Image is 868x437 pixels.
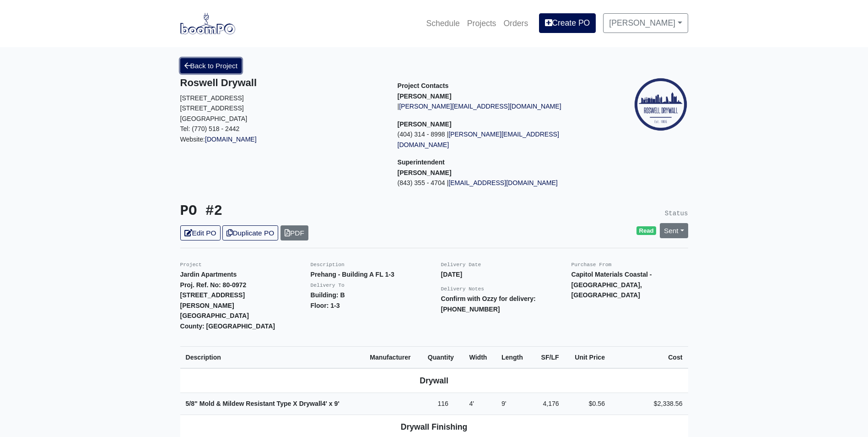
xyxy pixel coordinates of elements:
p: | [398,101,601,112]
small: Description [311,262,345,268]
span: 9' [501,400,507,407]
strong: [STREET_ADDRESS][PERSON_NAME] [180,291,245,309]
strong: Jardin Apartments [180,271,237,278]
div: Website: [180,77,384,144]
span: 9' [334,400,340,407]
th: SF/LF [532,346,565,368]
small: Purchase From [571,262,612,268]
th: Manufacturer [364,346,422,368]
a: Create PO [539,13,596,33]
p: (404) 314 - 8998 | [398,129,601,150]
th: Unit Price [565,346,610,368]
strong: [GEOGRAPHIC_DATA] [180,312,249,319]
p: (843) 355 - 4704 | [398,178,601,188]
small: Project [180,262,202,268]
strong: 5/8" Mold & Mildew Resistant Type X Drywall [186,400,340,407]
img: boomPO [180,13,235,34]
p: [GEOGRAPHIC_DATA] [180,114,384,124]
strong: Prehang - Building A FL 1-3 [311,271,394,278]
a: [DOMAIN_NAME] [205,136,257,143]
td: $2,338.56 [610,393,688,415]
td: $0.56 [565,393,610,415]
strong: [PERSON_NAME] [398,169,452,176]
td: 116 [422,393,464,415]
strong: County: [GEOGRAPHIC_DATA] [180,322,275,330]
strong: Floor: 1-3 [311,302,340,309]
a: Sent [660,223,688,238]
th: Cost [610,346,688,368]
a: [PERSON_NAME][EMAIL_ADDRESS][DOMAIN_NAME] [398,131,559,148]
strong: Proj. Ref. No: 80-0972 [180,281,247,289]
a: Orders [500,13,532,33]
td: 4,176 [532,393,565,415]
h3: PO #2 [180,203,427,220]
a: Schedule [422,13,463,33]
small: Delivery Date [441,262,481,268]
a: Back to Project [180,58,242,73]
small: Status [665,210,688,217]
strong: [PERSON_NAME] [398,120,452,128]
a: PDF [280,225,308,240]
th: Length [496,346,532,368]
p: [STREET_ADDRESS] [180,93,384,104]
a: Projects [464,13,500,33]
a: [PERSON_NAME][EMAIL_ADDRESS][DOMAIN_NAME] [399,103,561,110]
small: Delivery To [311,283,345,288]
a: Edit PO [180,225,221,240]
p: Capitol Materials Coastal - [GEOGRAPHIC_DATA], [GEOGRAPHIC_DATA] [571,269,688,300]
span: Project Contacts [398,82,449,89]
strong: [PERSON_NAME] [398,93,452,100]
th: Quantity [422,346,464,368]
b: Drywall Finishing [401,422,468,432]
th: Width [464,346,496,368]
strong: [DATE] [441,271,463,278]
a: [EMAIL_ADDRESS][DOMAIN_NAME] [448,179,558,186]
p: Tel: (770) 518 - 2442 [180,124,384,134]
span: 4' [322,400,327,407]
span: Read [636,226,656,235]
strong: Building: B [311,291,345,299]
span: 4' [469,400,474,407]
th: Description [180,346,365,368]
p: [STREET_ADDRESS] [180,103,384,114]
small: Delivery Notes [441,286,485,292]
strong: Confirm with Ozzy for delivery:[PHONE_NUMBER] [441,295,536,313]
span: x [329,400,333,407]
a: Duplicate PO [222,225,278,240]
span: Superintendent [398,158,445,166]
a: [PERSON_NAME] [603,13,688,33]
b: Drywall [420,376,448,385]
h5: Roswell Drywall [180,77,384,89]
